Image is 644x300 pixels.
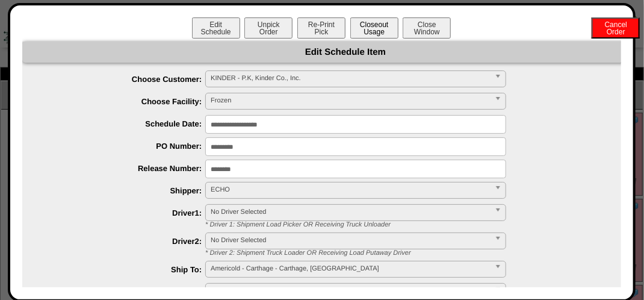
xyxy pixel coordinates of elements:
[46,164,206,173] label: Release Number:
[192,17,240,39] button: EditSchedule
[46,186,206,195] label: Shipper:
[46,119,206,128] label: Schedule Date:
[592,17,640,39] button: CancelOrder
[46,265,206,274] label: Ship To:
[211,233,490,248] span: No Driver Selected
[244,17,293,39] button: UnpickOrder
[211,261,490,276] span: Americold - Carthage - Carthage, [GEOGRAPHIC_DATA]
[350,17,398,39] button: CloseoutUsage
[401,27,452,36] a: CloseWindow
[211,93,490,108] span: Frozen
[211,71,490,86] span: KINDER - P.K, Kinder Co., Inc.
[297,17,345,39] button: Re-PrintPick
[46,208,206,217] label: Driver1:
[46,75,206,84] label: Choose Customer:
[46,97,206,106] label: Choose Facility:
[46,237,206,246] label: Driver2:
[403,17,451,39] button: CloseWindow
[46,142,206,151] label: PO Number:
[211,183,490,197] span: ECHO
[211,284,490,298] span: Pallets
[211,205,490,219] span: No Driver Selected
